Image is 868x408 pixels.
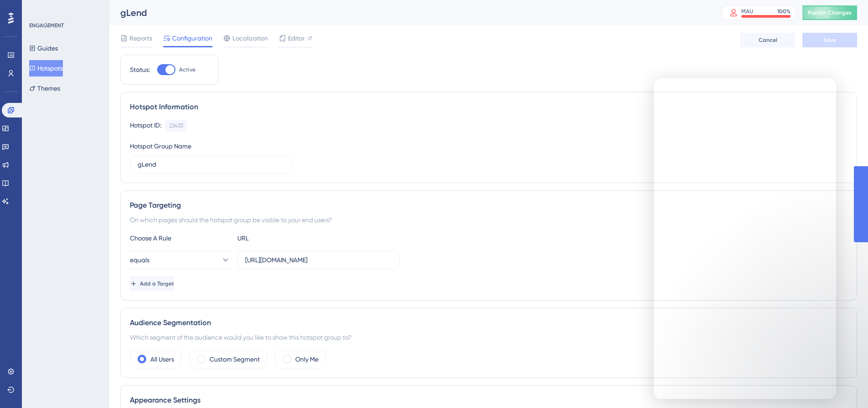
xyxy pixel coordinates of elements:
[295,354,318,365] label: Only Me
[802,33,857,47] button: Save
[245,255,392,265] input: yourwebsite.com/path
[759,36,777,44] span: Cancel
[130,276,174,291] button: Add a Target
[232,33,268,44] span: Localization
[120,6,699,19] div: gLend
[130,102,847,112] div: Hotspot Information
[29,80,60,97] button: Themes
[130,141,191,152] div: Hotspot Group Name
[29,40,58,56] button: Guides
[169,122,183,129] div: 23433
[179,66,195,73] span: Active
[130,200,847,211] div: Page Targeting
[129,33,152,44] span: Reports
[138,159,284,169] input: Type your Hotspot Group Name here
[130,317,847,328] div: Audience Segmentation
[830,372,857,399] iframe: UserGuiding AI Assistant Launcher
[130,233,230,244] div: Choose A Rule
[130,255,149,265] span: equals
[130,395,847,406] div: Appearance Settings
[823,36,836,44] span: Save
[740,33,795,47] button: Cancel
[140,280,174,287] span: Add a Target
[210,354,260,365] label: Custom Segment
[130,251,230,269] button: equals
[741,8,753,15] div: MAU
[172,33,212,44] span: Configuration
[288,33,305,44] span: Editor
[130,64,150,75] div: Status:
[130,332,847,343] div: Which segment of the audience would you like to show this hotspot group to?
[150,354,174,365] label: All Users
[808,9,852,16] span: Publish Changes
[237,233,338,244] div: URL
[777,8,791,15] div: 100 %
[802,5,857,20] button: Publish Changes
[29,22,64,29] div: ENGAGEMENT
[130,214,847,225] div: On which pages should the hotspot group be visible to your end users?
[29,60,63,76] button: Hotspots
[130,120,161,132] div: Hotspot ID:
[654,78,836,399] iframe: Intercom live chat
